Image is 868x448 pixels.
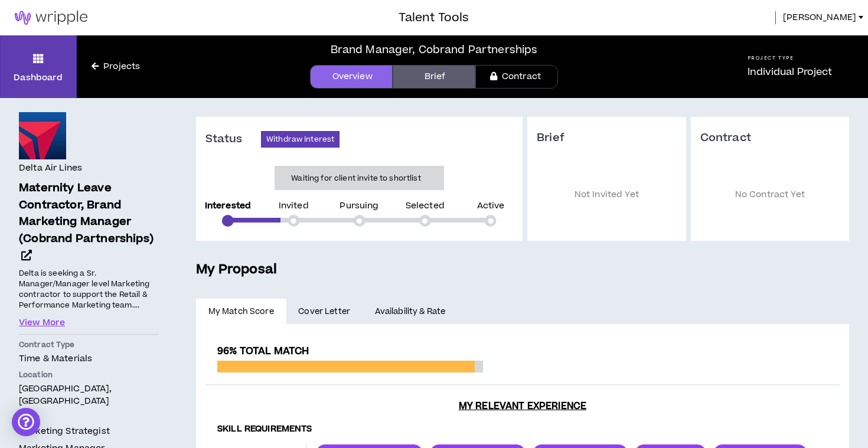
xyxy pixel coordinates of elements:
[19,180,154,247] span: Maternity Leave Contractor, Brand Marketing Manager (Cobrand Partnerships)
[399,9,469,27] h3: Talent Tools
[19,382,158,407] p: [GEOGRAPHIC_DATA], [GEOGRAPHIC_DATA]
[77,60,155,73] a: Projects
[310,65,393,89] a: Overview
[475,65,558,89] a: Contract
[19,412,158,423] p: Roles
[748,54,833,62] h5: Project Type
[19,162,82,175] h4: Delta Air Lines
[196,299,286,325] a: My Match Score
[340,202,378,210] p: Pursuing
[205,202,251,210] p: Interested
[477,202,505,210] p: Active
[393,65,475,89] a: Brief
[261,131,340,148] button: Withdraw Interest
[537,131,677,145] h3: Brief
[298,305,350,318] span: Cover Letter
[19,180,158,265] a: Maternity Leave Contractor, Brand Marketing Manager (Cobrand Partnerships)
[406,202,445,210] p: Selected
[12,408,40,436] div: Open Intercom Messenger
[14,71,63,84] p: Dashboard
[19,316,65,329] button: View More
[205,132,261,146] h3: Status
[748,65,833,79] p: Individual Project
[217,424,828,435] h4: Skill Requirements
[331,42,538,58] div: Brand Manager, Cobrand Partnerships
[205,400,840,412] h3: My Relevant Experience
[279,202,309,210] p: Invited
[291,172,420,184] p: Waiting for client invite to shortlist
[19,352,158,365] p: Time & Materials
[783,11,856,24] span: [PERSON_NAME]
[19,267,158,312] p: Delta is seeking a Sr. Manager/Manager level Marketing contractor to support the Retail & Perform...
[700,163,840,227] p: No Contract Yet
[19,369,158,380] p: Location
[363,299,458,325] a: Availability & Rate
[700,131,840,145] h3: Contract
[217,344,309,358] span: 96% Total Match
[196,260,849,280] h5: My Proposal
[19,425,110,437] span: Marketing Strategist
[19,339,158,350] p: Contract Type
[537,163,677,227] p: Not Invited Yet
